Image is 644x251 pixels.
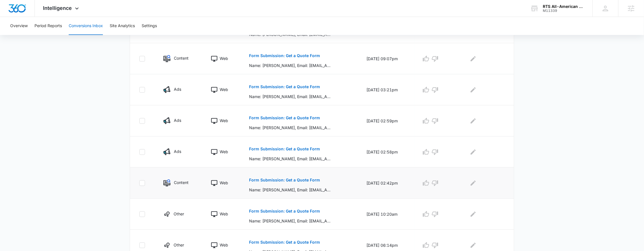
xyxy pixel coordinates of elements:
[174,211,184,217] p: Other
[469,116,478,125] button: Edit Comments
[220,149,228,155] p: Web
[469,210,478,219] button: Edit Comments
[174,148,181,154] p: Ads
[249,49,320,62] button: Form Submission: Get a Quote Form
[249,240,320,244] p: Form Submission: Get a Quote Form
[249,204,320,218] button: Form Submission: Get a Quote Form
[360,43,415,74] td: [DATE] 09:07pm
[249,156,331,162] p: Name: [PERSON_NAME], Email: [EMAIL_ADDRESS][DOMAIN_NAME], Phone: [PHONE_NUMBER], How can we help?...
[249,94,331,99] p: Name: [PERSON_NAME], Email: [EMAIL_ADDRESS][DOMAIN_NAME], Phone: [PHONE_NUMBER], How can we help?...
[220,211,228,217] p: Web
[249,187,331,193] p: Name: [PERSON_NAME], Email: [EMAIL_ADDRESS][DOMAIN_NAME], Phone: [PHONE_NUMBER], How can we help?...
[174,55,189,61] p: Content
[249,173,320,187] button: Form Submission: Get a Quote Form
[469,54,478,63] button: Edit Comments
[174,86,181,92] p: Ads
[469,85,478,94] button: Edit Comments
[469,241,478,250] button: Edit Comments
[249,111,320,125] button: Form Submission: Get a Quote Form
[174,179,189,185] p: Content
[142,17,157,35] button: Settings
[360,74,415,105] td: [DATE] 03:21pm
[43,5,72,11] span: Intelligence
[249,54,320,58] p: Form Submission: Get a Quote Form
[469,148,478,157] button: Edit Comments
[249,142,320,156] button: Form Submission: Get a Quote Form
[249,80,320,94] button: Form Submission: Get a Quote Form
[110,17,135,35] button: Site Analytics
[249,209,320,213] p: Form Submission: Get a Quote Form
[69,17,103,35] button: Conversions Inbox
[174,117,181,123] p: Ads
[10,17,28,35] button: Overview
[543,4,584,9] div: account name
[543,9,584,13] div: account id
[360,199,415,230] td: [DATE] 10:20am
[249,235,320,249] button: Form Submission: Get a Quote Form
[360,137,415,168] td: [DATE] 02:58pm
[34,17,62,35] button: Period Reports
[220,242,228,248] p: Web
[220,180,228,186] p: Web
[220,55,228,61] p: Web
[249,116,320,120] p: Form Submission: Get a Quote Form
[249,218,331,224] p: Name: [PERSON_NAME], Email: [EMAIL_ADDRESS][DOMAIN_NAME], Phone: [PHONE_NUMBER], How can we help?...
[360,105,415,137] td: [DATE] 02:59pm
[249,178,320,182] p: Form Submission: Get a Quote Form
[360,168,415,199] td: [DATE] 02:42pm
[469,179,478,188] button: Edit Comments
[220,86,228,92] p: Web
[249,62,331,68] p: Name: [PERSON_NAME], Email: [EMAIL_ADDRESS][DOMAIN_NAME], Phone: [PHONE_NUMBER], How can we help?...
[249,85,320,89] p: Form Submission: Get a Quote Form
[249,125,331,131] p: Name: [PERSON_NAME], Email: [EMAIL_ADDRESS][DOMAIN_NAME], Phone: [PHONE_NUMBER], How can we help?...
[249,147,320,151] p: Form Submission: Get a Quote Form
[174,242,184,248] p: Other
[220,118,228,124] p: Web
